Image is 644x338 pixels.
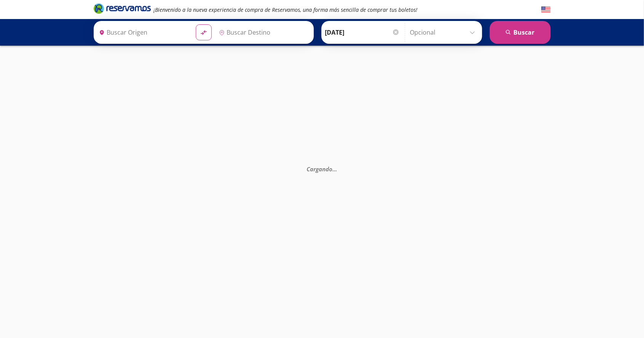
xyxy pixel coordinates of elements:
[410,23,478,42] input: Opcional
[336,165,337,173] span: .
[541,5,551,14] button: English
[307,165,337,173] em: Cargando
[490,21,551,44] button: Buscar
[96,23,190,42] input: Buscar Origen
[94,3,151,14] i: Brand Logo
[332,165,334,173] span: .
[216,23,310,42] input: Buscar Destino
[325,23,400,42] input: Elegir Fecha
[154,6,418,13] em: ¡Bienvenido a la nueva experiencia de compra de Reservamos, una forma más sencilla de comprar tus...
[334,165,336,173] span: .
[94,3,151,16] a: Brand Logo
